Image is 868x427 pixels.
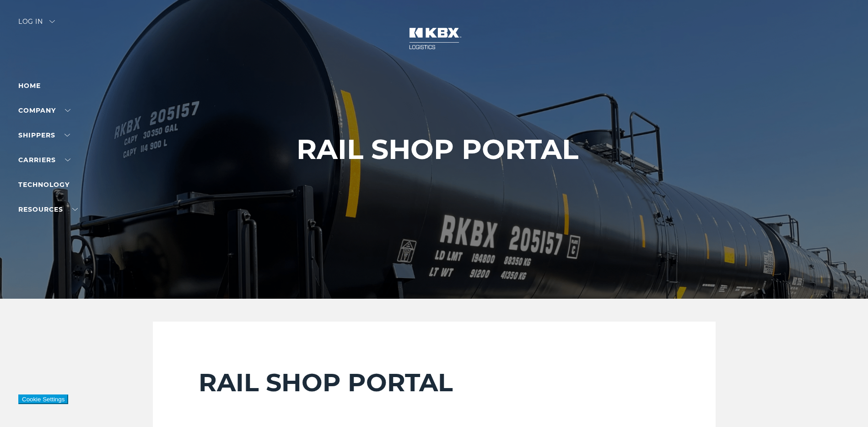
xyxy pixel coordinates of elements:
[18,82,41,90] a: Home
[18,131,70,139] a: SHIPPERS
[18,394,68,404] button: Cookie Settings
[18,18,55,32] div: Log in
[297,134,578,165] h1: RAIL SHOP PORTAL
[18,106,70,115] a: Company
[18,181,70,189] a: Technology
[18,156,70,164] a: Carriers
[199,367,670,398] h2: RAIL SHOP PORTAL
[400,18,469,59] img: kbx logo
[49,20,55,23] img: arrow
[18,205,78,213] a: RESOURCES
